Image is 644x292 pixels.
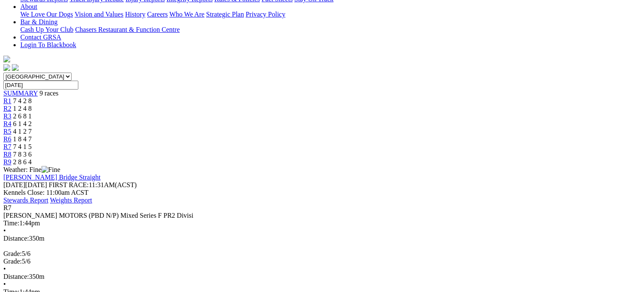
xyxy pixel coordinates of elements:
[3,235,29,242] span: Distance:
[3,135,11,143] a: R6
[3,97,11,104] a: R1
[12,64,19,71] img: twitter.svg
[20,3,37,10] a: About
[20,18,58,25] a: Bar & Dining
[3,112,11,120] a: R3
[3,212,641,219] div: [PERSON_NAME] MOTORS (PBD N/P) Mixed Series F PR2 Divisi
[3,143,11,150] a: R7
[75,26,180,33] a: Chasers Restaurant & Function Centre
[39,90,58,97] span: 9 races
[3,227,6,234] span: •
[3,64,10,71] img: facebook.svg
[3,158,11,166] a: R9
[49,181,137,188] span: 11:31AM(ACST)
[3,81,78,90] input: Select date
[3,197,48,204] a: Stewards Report
[41,166,60,174] img: Fine
[3,90,38,97] a: SUMMARY
[3,189,641,197] div: Kennels Close: 11:00am ACST
[3,56,10,62] img: logo-grsa-white.png
[3,105,11,112] a: R2
[13,135,32,143] span: 1 8 4 7
[49,181,88,188] span: FIRST RACE:
[3,258,641,265] div: 5/6
[3,258,22,265] span: Grade:
[3,181,25,188] span: [DATE]
[13,97,32,104] span: 7 4 2 8
[3,174,100,181] a: [PERSON_NAME] Bridge Straight
[50,197,92,204] a: Weights Report
[3,273,641,281] div: 350m
[75,11,123,18] a: Vision and Values
[3,273,29,280] span: Distance:
[13,112,32,120] span: 2 6 8 1
[3,128,11,135] a: R5
[3,250,22,257] span: Grade:
[3,166,60,173] span: Weather: Fine
[13,143,32,150] span: 7 4 1 5
[20,11,641,18] div: About
[147,11,168,18] a: Careers
[206,11,244,18] a: Strategic Plan
[13,128,32,135] span: 4 1 2 7
[20,34,61,41] a: Contact GRSA
[13,158,32,166] span: 2 8 6 4
[169,11,205,18] a: Who We Are
[20,26,641,34] div: Bar & Dining
[3,120,11,127] a: R4
[13,151,32,158] span: 7 8 3 6
[3,235,641,242] div: 350m
[3,219,641,227] div: 1:44pm
[13,120,32,127] span: 6 1 4 2
[246,11,285,18] a: Privacy Policy
[3,281,6,288] span: •
[20,41,76,48] a: Login To Blackbook
[13,105,32,112] span: 1 2 4 8
[3,151,11,158] a: R8
[20,26,73,33] a: Cash Up Your Club
[3,265,6,272] span: •
[3,181,47,188] span: [DATE]
[125,11,145,18] a: History
[3,219,19,227] span: Time:
[3,250,641,258] div: 5/6
[3,204,11,211] span: R7
[20,11,73,18] a: We Love Our Dogs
